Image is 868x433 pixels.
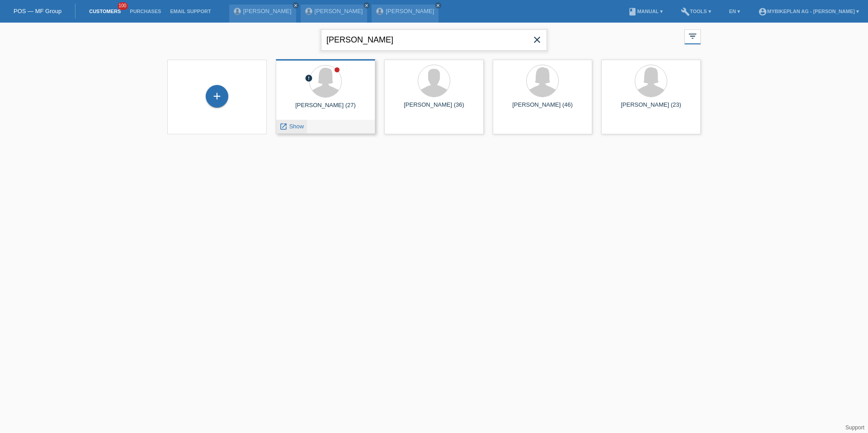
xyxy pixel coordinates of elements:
a: account_circleMybikeplan AG - [PERSON_NAME] ▾ [754,9,863,14]
a: close [363,2,370,9]
div: [PERSON_NAME] (46) [500,101,585,116]
a: [PERSON_NAME] [243,8,292,14]
i: book [628,7,637,16]
a: buildTools ▾ [676,9,716,14]
div: [PERSON_NAME] (36) [392,101,476,116]
div: unconfirmed, pending [305,74,313,84]
a: POS — MF Group [14,8,61,14]
div: [PERSON_NAME] (23) [609,101,693,116]
a: [PERSON_NAME] [315,8,363,14]
i: close [532,34,542,45]
a: close [435,2,441,9]
a: Email Support [165,9,215,14]
i: error [305,74,313,82]
i: close [436,3,440,8]
a: close [292,2,299,9]
a: launch Show [279,123,304,130]
a: bookManual ▾ [623,9,667,14]
a: Customers [85,9,125,14]
input: Search... [321,29,547,51]
div: Add customer [206,89,228,104]
a: Support [845,424,864,431]
i: close [364,3,369,8]
i: close [293,3,298,8]
i: build [681,7,690,16]
i: launch [279,122,288,131]
a: Purchases [125,9,165,14]
span: 100 [118,2,128,10]
a: [PERSON_NAME] [386,8,434,14]
span: Show [289,123,304,130]
a: EN ▾ [725,9,745,14]
i: filter_list [688,31,698,41]
i: account_circle [758,7,767,16]
div: [PERSON_NAME] (27) [283,102,368,116]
